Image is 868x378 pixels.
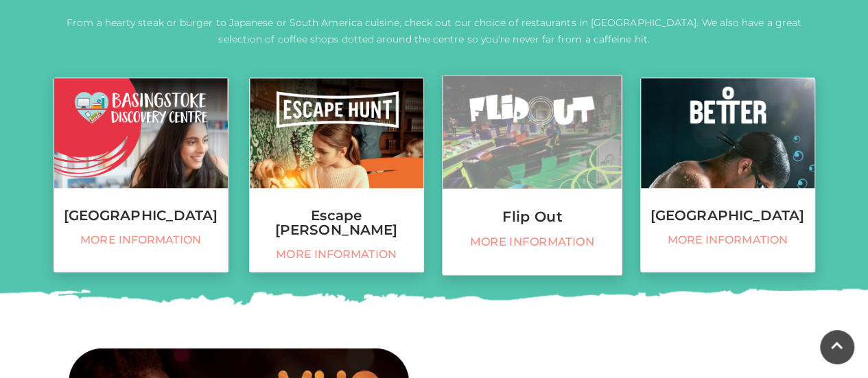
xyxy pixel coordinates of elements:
[443,209,622,224] h3: Flip Out
[61,233,221,247] span: More information
[641,209,814,223] h3: [GEOGRAPHIC_DATA]
[250,209,423,237] h3: Escape [PERSON_NAME]
[250,78,423,188] img: Escape Hunt, Festival Place, Basingstoke
[449,235,614,250] span: More information
[54,14,815,47] p: From a hearty steak or burger to Japanese or South America cuisine, check out our choice of resta...
[648,233,808,247] span: More information
[257,248,417,261] span: More information
[54,209,228,223] h3: [GEOGRAPHIC_DATA]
